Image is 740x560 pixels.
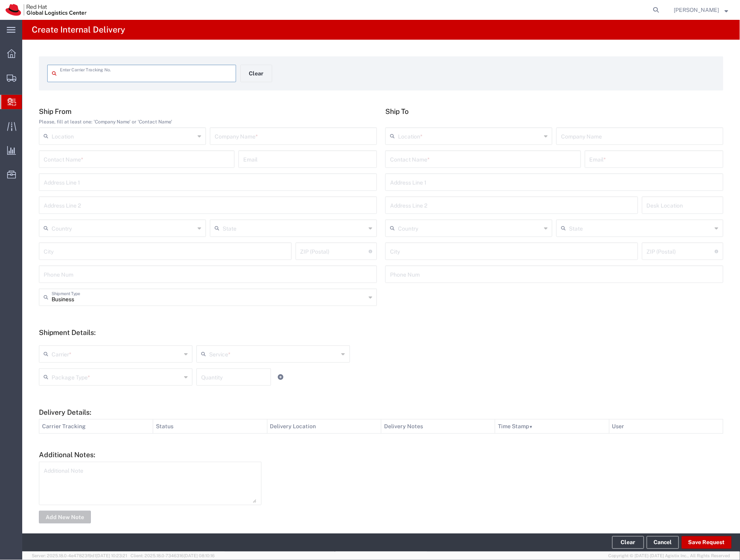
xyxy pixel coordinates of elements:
th: Delivery Notes [381,420,495,434]
th: Delivery Location [267,420,381,434]
th: Status [153,420,267,434]
button: Clear [240,65,272,82]
button: Clear [612,536,644,549]
span: [DATE] 08:10:16 [184,553,215,558]
h5: Delivery Details: [39,408,723,416]
span: [DATE] 10:23:21 [96,553,127,558]
h4: Create Internal Delivery [32,20,125,40]
h5: Additional Notes: [39,450,723,459]
span: Filip Lizuch [674,6,719,14]
th: Time Stamp [495,420,609,434]
table: Delivery Details: [39,419,723,434]
h5: Ship From [39,107,377,115]
th: Carrier Tracking [39,420,153,434]
span: Client: 2025.18.0-7346316 [131,553,215,558]
th: User [609,420,723,434]
a: Cancel [647,536,679,549]
a: Add Item [275,371,286,383]
h5: Shipment Details: [39,328,723,337]
h5: Ship To [385,107,723,115]
span: Copyright © [DATE]-[DATE] Agistix Inc., All Rights Reserved [608,552,730,559]
button: Save Request [682,536,732,549]
button: [PERSON_NAME] [674,5,729,15]
div: Please, fill at least one: 'Company Name' or 'Contact Name' [39,118,377,125]
img: logo [6,4,86,16]
span: Server: 2025.18.0-4e47823f9d1 [32,553,127,558]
